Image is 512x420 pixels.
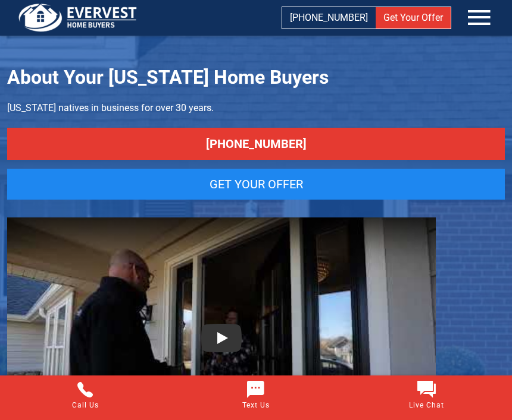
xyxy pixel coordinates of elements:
[206,137,307,151] span: [PHONE_NUMBER]
[171,375,342,414] a: Text Us
[174,402,339,409] span: Text Us
[341,375,512,414] a: Live Chat
[3,402,168,409] span: Call Us
[344,402,509,409] span: Live Chat
[376,7,451,29] a: Get Your Offer
[15,3,141,33] img: logo.png
[290,12,368,23] span: [PHONE_NUMBER]
[7,169,505,200] a: Get Your Offer
[7,65,505,90] h1: About Your [US_STATE] Home Buyers
[282,7,376,29] a: [PHONE_NUMBER]
[7,128,505,160] a: [PHONE_NUMBER]
[7,100,505,116] p: [US_STATE] natives in business for over 30 years.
